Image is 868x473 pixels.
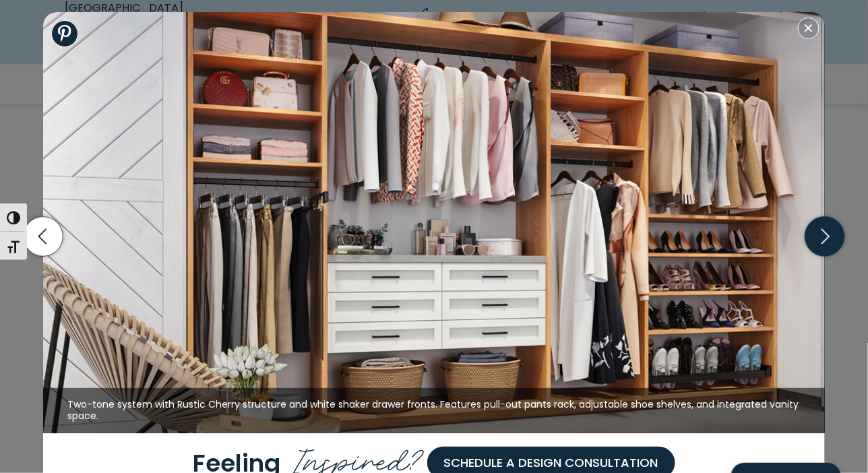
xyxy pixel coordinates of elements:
[43,388,825,433] figcaption: Two-tone system with Rustic Cherry structure and white shaker drawer fronts. Features pull-out pa...
[43,12,825,433] img: Reach-in closet with Two-tone system with Rustic Cherry structure and White Shaker drawer fronts....
[798,18,819,39] button: Close modal
[51,20,78,47] a: Share to Pinterest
